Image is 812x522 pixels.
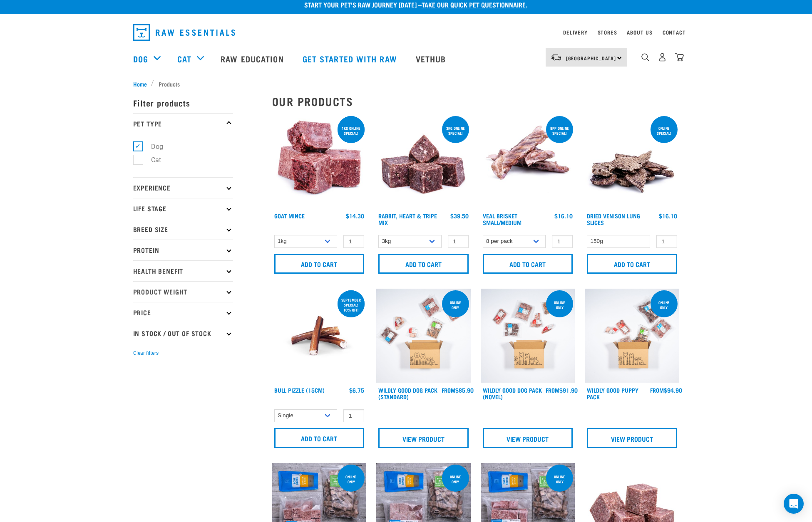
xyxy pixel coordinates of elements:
input: Add to cart [378,254,469,274]
input: 1 [343,409,364,422]
div: Online Only [651,296,678,314]
div: $85.90 [442,387,474,393]
input: 1 [552,235,573,248]
div: $6.75 [349,387,364,393]
a: Raw Education [212,42,294,75]
label: Cat [138,155,164,165]
a: Rabbit, Heart & Tripe Mix [378,214,437,224]
input: 1 [448,235,469,248]
nav: dropdown navigation [127,21,686,44]
div: $16.10 [554,213,573,219]
a: View Product [378,428,469,448]
p: Health Benefit [133,260,233,281]
a: take our quick pet questionnaire. [422,2,527,6]
img: Bull Pizzle [272,289,367,383]
div: $16.10 [659,213,677,219]
input: Add to cart [483,254,573,274]
div: online only [546,470,573,488]
img: Puppy 0 2sec [585,289,679,383]
img: home-icon@2x.png [675,53,684,62]
p: Price [133,302,233,323]
img: van-moving.png [551,54,562,61]
p: Experience [133,177,233,198]
div: Online Only [442,296,469,314]
a: Cat [177,52,191,65]
img: Raw Essentials Logo [133,24,235,41]
p: Filter products [133,92,233,113]
span: FROM [442,388,455,391]
a: Contact [663,31,686,34]
div: online only [442,470,469,488]
img: home-icon-1@2x.png [641,53,649,61]
img: user.png [658,53,667,62]
a: Bull Pizzle (15cm) [274,388,325,391]
a: Vethub [407,42,457,75]
input: Add to cart [274,254,365,274]
div: $91.90 [546,387,578,393]
p: In Stock / Out Of Stock [133,323,233,344]
img: 1077 Wild Goat Mince 01 [272,114,367,209]
span: FROM [650,388,664,391]
img: 1207 Veal Brisket 4pp 01 [481,114,575,209]
a: Veal Brisket Small/Medium [483,214,521,224]
p: Pet Type [133,113,233,134]
a: Home [133,79,151,88]
div: Online Only [546,296,573,314]
a: Stores [598,31,617,34]
a: Wildly Good Puppy Pack [587,388,638,398]
h2: Our Products [272,95,679,108]
a: Dried Venison Lung Slices [587,214,640,224]
a: Delivery [563,31,587,34]
a: Wildly Good Dog Pack (Novel) [483,388,542,398]
a: Get started with Raw [294,42,407,75]
div: September special! 10% off! [338,294,365,316]
img: 1304 Venison Lung Slices 01 [585,114,679,209]
input: 1 [343,235,364,248]
div: ONLINE SPECIAL! [651,122,678,139]
p: Breed Size [133,219,233,240]
div: $14.30 [346,213,364,219]
img: Dog Novel 0 2sec [481,289,575,383]
a: View Product [587,428,677,448]
a: About Us [627,31,652,34]
input: Add to cart [587,254,677,274]
a: View Product [483,428,573,448]
p: Life Stage [133,198,233,219]
span: FROM [546,388,559,391]
p: Product Weight [133,281,233,302]
div: online only [338,470,365,488]
img: Dog 0 2sec [376,289,471,383]
label: Dog [138,141,166,152]
span: [GEOGRAPHIC_DATA] [566,57,616,59]
img: 1175 Rabbit Heart Tripe Mix 01 [376,114,471,209]
div: $94.90 [650,387,682,393]
button: Clear filters [133,349,159,357]
a: Wildly Good Dog Pack (Standard) [378,388,437,398]
input: Add to cart [274,428,365,448]
input: 1 [656,235,677,248]
div: 1kg online special! [338,122,365,139]
div: Open Intercom Messenger [784,494,804,514]
span: Home [133,79,147,88]
nav: breadcrumbs [133,79,679,88]
div: $39.50 [450,213,469,219]
a: Dog [133,52,148,65]
p: Protein [133,240,233,260]
a: Goat Mince [274,214,305,217]
div: 8pp online special! [546,122,573,139]
div: 3kg online special! [442,122,469,139]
